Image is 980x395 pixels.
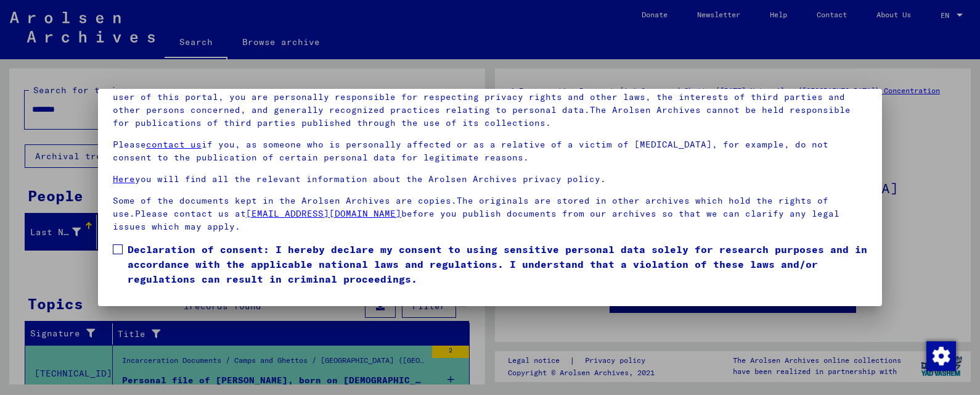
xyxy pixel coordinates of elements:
[113,78,867,130] p: Please note that this portal on victims of Nazi [MEDICAL_DATA] contains sensitive data on identif...
[113,173,135,185] a: Here
[146,139,202,150] a: contact us
[113,138,867,164] p: Please if you, as someone who is personally affected or as a relative of a victim of [MEDICAL_DAT...
[113,194,867,233] p: Some of the documents kept in the Arolsen Archives are copies.The originals are stored in other a...
[128,242,867,286] span: Declaration of consent: I hereby declare my consent to using sensitive personal data solely for r...
[246,208,401,219] a: [EMAIL_ADDRESS][DOMAIN_NAME]
[113,173,867,186] p: you will find all the relevant information about the Arolsen Archives privacy policy.
[926,341,956,371] img: Change consent
[926,341,955,370] div: Change consent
